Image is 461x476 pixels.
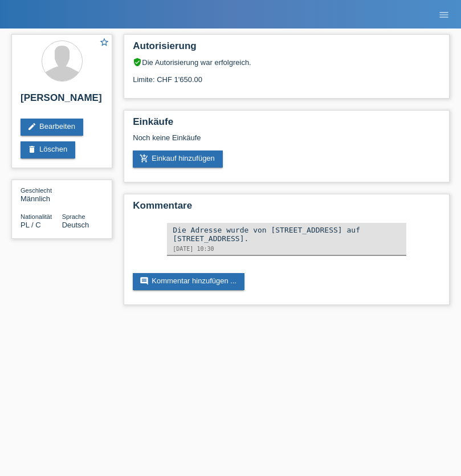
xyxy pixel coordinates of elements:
[21,187,52,194] span: Geschlecht
[133,116,440,133] h2: Einkäufe
[173,226,401,243] div: Die Adresse wurde von [STREET_ADDRESS] auf [STREET_ADDRESS].
[173,246,401,252] div: [DATE] 10:30
[133,58,440,67] div: Die Autorisierung war erfolgreich.
[21,92,103,109] h2: [PERSON_NAME]
[62,221,89,229] span: Deutsch
[140,154,149,163] i: add_shopping_cart
[438,9,450,21] i: menu
[27,145,36,154] i: delete
[99,37,109,47] i: star_border
[140,276,149,286] i: comment
[21,119,83,136] a: editBearbeiten
[133,150,223,168] a: add_shopping_cartEinkauf hinzufügen
[27,122,36,131] i: edit
[133,273,244,290] a: commentKommentar hinzufügen ...
[133,58,142,67] i: verified_user
[21,213,52,220] span: Nationalität
[99,37,109,49] a: star_border
[133,200,440,217] h2: Kommentare
[21,141,75,158] a: deleteLöschen
[433,11,455,18] a: menu
[21,221,41,229] span: Polen / C / 11.03.2021
[133,40,440,58] h2: Autorisierung
[62,213,85,220] span: Sprache
[21,186,62,203] div: Männlich
[133,133,440,150] div: Noch keine Einkäufe
[133,67,440,84] div: Limite: CHF 1'650.00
